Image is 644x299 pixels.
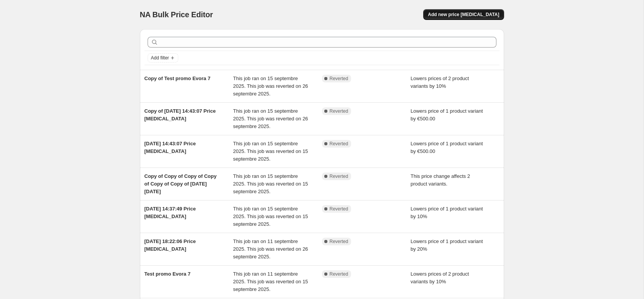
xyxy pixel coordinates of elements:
[233,108,308,129] span: This job ran on 15 septembre 2025. This job was reverted on 26 septembre 2025.
[151,55,169,61] span: Add filter
[145,76,210,81] span: Copy of Test promo Evora 7
[145,108,216,122] span: Copy of [DATE] 14:43:07 Price [MEDICAL_DATA]
[411,76,469,89] span: Lowers prices of 2 product variants by 10%
[330,141,348,147] span: Reverted
[145,206,196,219] span: [DATE] 14:37:49 Price [MEDICAL_DATA]
[145,271,191,277] span: Test promo Evora 7
[330,108,348,114] span: Reverted
[411,173,470,187] span: This price change affects 2 product variants.
[411,141,483,154] span: Lowers price of 1 product variant by €500.00
[330,76,348,82] span: Reverted
[423,9,504,20] button: Add new price [MEDICAL_DATA]
[411,238,483,252] span: Lowers price of 1 product variant by 20%
[233,76,308,97] span: This job ran on 15 septembre 2025. This job was reverted on 26 septembre 2025.
[330,238,348,245] span: Reverted
[330,271,348,277] span: Reverted
[233,271,308,292] span: This job ran on 11 septembre 2025. This job was reverted on 15 septembre 2025.
[233,173,308,194] span: This job ran on 15 septembre 2025. This job was reverted on 15 septembre 2025.
[411,206,483,219] span: Lowers price of 1 product variant by 10%
[140,10,213,19] span: NA Bulk Price Editor
[233,238,308,260] span: This job ran on 11 septembre 2025. This job was reverted on 26 septembre 2025.
[428,11,499,18] span: Add new price [MEDICAL_DATA]
[233,141,308,162] span: This job ran on 15 septembre 2025. This job was reverted on 15 septembre 2025.
[233,206,308,227] span: This job ran on 15 septembre 2025. This job was reverted on 15 septembre 2025.
[411,108,483,122] span: Lowers price of 1 product variant by €500.00
[145,141,196,154] span: [DATE] 14:43:07 Price [MEDICAL_DATA]
[330,173,348,179] span: Reverted
[148,53,178,62] button: Add filter
[145,238,196,252] span: [DATE] 18:22:06 Price [MEDICAL_DATA]
[330,206,348,212] span: Reverted
[411,271,469,284] span: Lowers prices of 2 product variants by 10%
[145,173,217,194] span: Copy of Copy of Copy of Copy of Copy of Copy of [DATE][DATE]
